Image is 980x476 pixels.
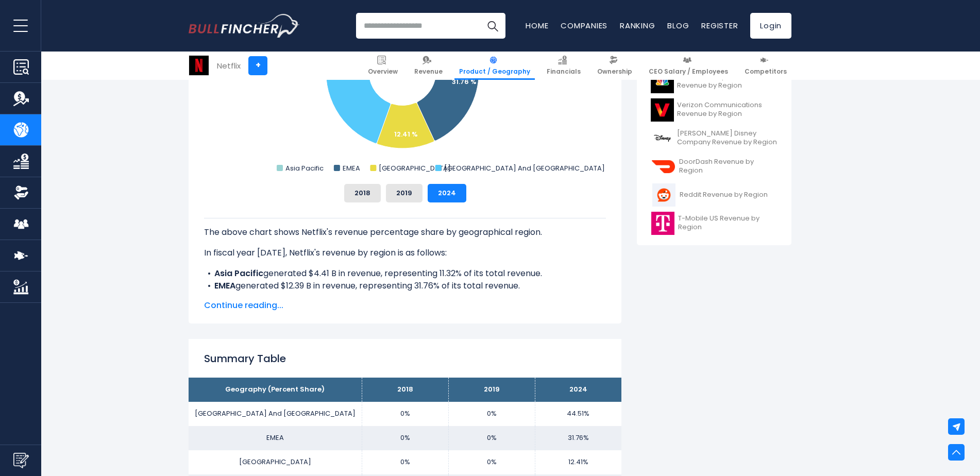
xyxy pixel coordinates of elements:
[679,158,778,175] span: DoorDash Revenue by Region
[526,20,548,31] a: Home
[248,56,267,75] a: +
[701,20,738,31] a: Register
[651,155,676,178] img: DASH logo
[204,299,606,312] span: Continue reading...
[204,351,606,366] h2: Summary Table
[394,129,418,139] text: 12.41 %
[750,13,791,39] a: Login
[414,67,443,76] span: Revenue
[214,292,307,304] b: [GEOGRAPHIC_DATA]
[189,14,299,38] a: Go to homepage
[13,185,29,200] img: Ownership
[649,67,728,76] span: CEO Salary / Employees
[645,67,784,96] a: Comcast Corporation Revenue by Region
[645,124,784,152] a: [PERSON_NAME] Disney Company Revenue by Region
[189,450,362,474] td: [GEOGRAPHIC_DATA]
[561,20,607,31] a: Companies
[204,226,606,239] p: The above chart shows Netflix's revenue percentage share by geographical region.
[410,52,447,80] a: Revenue
[448,402,535,426] td: 0%
[448,450,535,474] td: 0%
[452,77,477,87] text: 31.76 %
[379,163,451,173] text: [GEOGRAPHIC_DATA]
[362,450,448,474] td: 0%
[651,98,674,122] img: VZ logo
[651,70,674,93] img: CMCSA logo
[651,212,675,235] img: TMUS logo
[344,184,381,202] button: 2018
[448,426,535,450] td: 0%
[677,129,778,147] span: [PERSON_NAME] Disney Company Revenue by Region
[740,52,791,80] a: Competitors
[597,67,632,76] span: Ownership
[620,20,655,31] a: Ranking
[204,267,606,280] li: generated $4.41 B in revenue, representing 11.32% of its total revenue.
[535,426,621,450] td: 31.76%
[428,184,466,202] button: 2024
[535,402,621,426] td: 44.51%
[362,378,448,402] th: 2018
[189,426,362,450] td: EMEA
[362,426,448,450] td: 0%
[651,183,677,207] img: RDDT logo
[189,14,300,38] img: Bullfincher logo
[285,163,324,173] text: Asia Pacific
[547,67,581,76] span: Financials
[217,60,241,72] div: Netflix
[189,56,209,75] img: NFLX logo
[667,20,689,31] a: Blog
[593,52,637,80] a: Ownership
[645,209,784,237] a: T-Mobile US Revenue by Region
[448,378,535,402] th: 2019
[204,292,606,304] li: generated $4.84 B in revenue, representing 12.41% of its total revenue.
[343,163,360,173] text: EMEA
[189,402,362,426] td: [GEOGRAPHIC_DATA] And [GEOGRAPHIC_DATA]
[214,280,235,292] b: EMEA
[645,181,784,209] a: Reddit Revenue by Region
[678,214,778,232] span: T-Mobile US Revenue by Region
[644,52,733,80] a: CEO Salary / Employees
[363,52,402,80] a: Overview
[459,67,530,76] span: Product / Geography
[535,378,621,402] th: 2024
[204,280,606,292] li: generated $12.39 B in revenue, representing 31.76% of its total revenue.
[680,191,768,199] span: Reddit Revenue by Region
[677,101,778,118] span: Verizon Communications Revenue by Region
[454,52,535,80] a: Product / Geography
[214,267,263,279] b: Asia Pacific
[204,218,606,379] div: The for Netflix is the [GEOGRAPHIC_DATA] And Canada, which represents 44.51% of its total revenue...
[542,52,585,80] a: Financials
[645,96,784,124] a: Verizon Communications Revenue by Region
[677,73,778,90] span: Comcast Corporation Revenue by Region
[368,67,398,76] span: Overview
[480,13,505,39] button: Search
[651,127,674,150] img: DIS logo
[645,152,784,181] a: DoorDash Revenue by Region
[362,402,448,426] td: 0%
[204,247,606,259] p: In fiscal year [DATE], Netflix's revenue by region is as follows:
[745,67,787,76] span: Competitors
[386,184,423,202] button: 2019
[444,163,605,173] text: [GEOGRAPHIC_DATA] And [GEOGRAPHIC_DATA]
[535,450,621,474] td: 12.41%
[189,378,362,402] th: Geography (Percent Share)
